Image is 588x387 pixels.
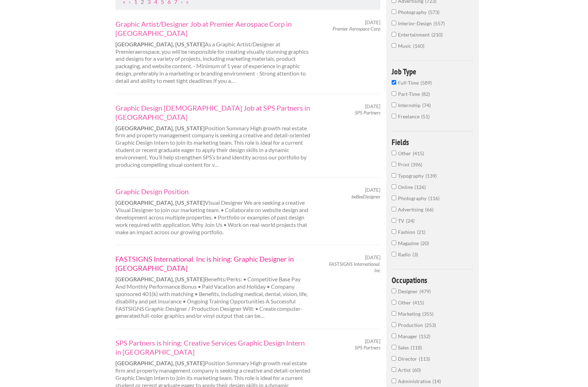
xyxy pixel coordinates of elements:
span: 82 [422,91,430,97]
span: [DATE] [365,19,380,26]
input: Other415 [392,300,396,304]
h4: Occupations [392,276,474,284]
em: SPS Partners [355,345,380,350]
input: Magazine20 [392,241,396,245]
span: 24 [406,218,415,224]
input: Artist60 [392,367,396,372]
a: Graphic Design [DEMOGRAPHIC_DATA] Job at SPS Partners in [GEOGRAPHIC_DATA] [115,103,311,122]
div: As a Graphic Artist/Designer at Premieraerospace, you will be responsible for creating visually s... [109,19,317,85]
span: 66 [425,206,434,212]
span: Marketing [398,311,422,317]
span: 415 [413,150,424,156]
input: Fashion21 [392,229,396,234]
span: 253 [425,322,436,328]
div: Visual Designer We are seeking a creative Visual Designer to join our marketing team. • Collabora... [109,187,317,236]
input: TV24 [392,218,396,223]
span: 479 [419,288,431,294]
span: 21 [417,229,425,235]
h4: Fields [392,138,474,146]
span: Sales [398,345,411,350]
span: photography [398,9,428,15]
span: [DATE] [365,187,380,193]
em: beBeeDesigner [352,193,380,199]
input: music160 [392,43,396,48]
input: Manager152 [392,334,396,338]
a: Graphic Artist/Designer Job at Premier Aerospace Corp in [GEOGRAPHIC_DATA] [115,19,311,38]
span: Administrative [398,378,432,384]
span: music [398,43,413,49]
strong: [GEOGRAPHIC_DATA], [US_STATE] [115,125,205,131]
span: Photography [398,195,428,201]
input: Sales118 [392,345,396,349]
input: Internship74 [392,103,396,107]
span: 355 [422,311,434,317]
span: 20 [421,240,429,246]
span: 573 [428,9,440,15]
span: 126 [415,184,426,190]
span: Production [398,322,425,328]
span: 118 [411,345,422,350]
span: 60 [412,367,421,373]
span: Other [398,300,413,306]
input: Freelance51 [392,114,396,118]
span: 557 [434,20,445,26]
span: Other [398,150,413,156]
input: Typography139 [392,173,396,178]
input: Other415 [392,151,396,155]
input: Marketing355 [392,311,396,316]
span: Advertising [398,206,425,212]
span: [DATE] [365,254,380,261]
span: [DATE] [365,103,380,110]
span: 14 [432,378,441,384]
input: Radio3 [392,252,396,256]
input: Director113 [392,356,396,361]
span: Artist [398,367,412,373]
h4: Job Type [392,67,474,76]
span: 589 [421,80,432,86]
input: Full-Time589 [392,80,396,85]
strong: [GEOGRAPHIC_DATA], [US_STATE] [115,360,205,366]
span: 160 [413,43,424,49]
span: 113 [419,356,430,362]
strong: [GEOGRAPHIC_DATA], [US_STATE] [115,276,205,282]
span: 152 [419,333,430,339]
span: Typography [398,173,425,179]
span: 116 [428,195,440,201]
span: Magazine [398,240,421,246]
span: Full-Time [398,80,421,86]
a: FASTSIGNS International. Inc is hiring: Graphic Designer in [GEOGRAPHIC_DATA] [115,254,311,273]
input: Photography116 [392,196,396,200]
em: Premier Aerospace Corp [333,26,380,32]
input: Online126 [392,184,396,189]
span: TV [398,218,406,224]
input: Print396 [392,162,396,166]
em: FASTSIGNS International. Inc [329,261,380,273]
span: interior-design [398,20,434,26]
span: Radio [398,251,412,257]
a: SPS Partners is hiring: Creative Services Graphic Design Intern in [GEOGRAPHIC_DATA] [115,338,311,356]
span: Manager [398,333,419,339]
span: 210 [431,32,443,38]
span: Internship [398,102,422,108]
span: 139 [425,173,437,179]
input: Designer479 [392,289,396,293]
span: 396 [411,162,422,168]
input: Advertising66 [392,207,396,211]
a: Graphic Design Position [115,187,311,196]
span: entertainment [398,32,431,38]
span: 51 [421,113,430,119]
div: Benefits/Perks: • Competitive Base Pay And Monthly Performance Bonus • Paid Vacation and Holiday ... [109,254,317,320]
input: photography573 [392,9,396,14]
span: Designer [398,288,419,294]
span: Online [398,184,415,190]
span: Print [398,162,411,168]
input: interior-design557 [392,21,396,25]
span: Part-Time [398,91,422,97]
input: Production253 [392,322,396,327]
span: Freelance [398,113,421,119]
input: Part-Time82 [392,91,396,96]
div: Position Summary High growth real estate firm and property management company is seeking a creati... [109,103,317,169]
span: Fashion [398,229,417,235]
em: SPS Partners [355,110,380,116]
strong: [GEOGRAPHIC_DATA], [US_STATE] [115,199,205,206]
